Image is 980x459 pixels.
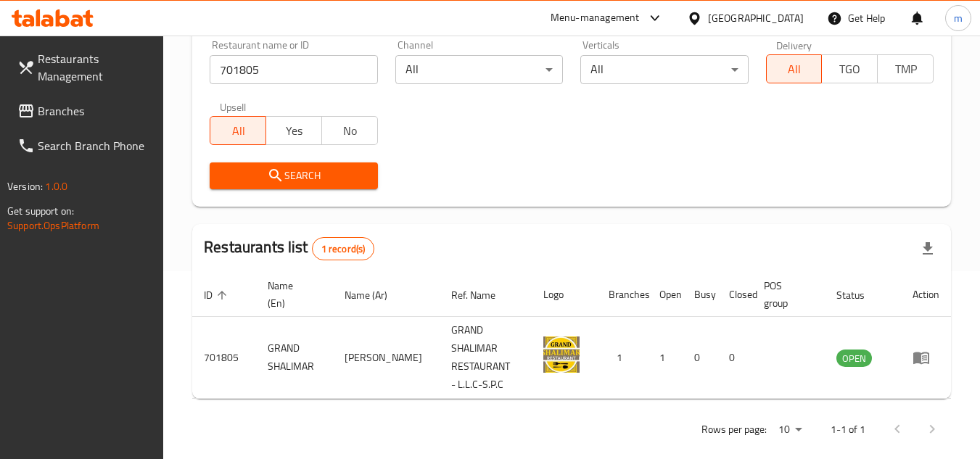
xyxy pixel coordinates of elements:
button: TGO [821,54,878,83]
span: Restaurants Management [38,50,152,85]
div: [GEOGRAPHIC_DATA] [708,10,804,26]
span: Version: [7,177,43,196]
h2: Restaurants list [204,236,374,260]
button: TMP [877,54,934,83]
td: GRAND SHALIMAR RESTAURANT - L.L.C-S.P.C [440,317,532,399]
span: Search [221,167,366,185]
span: Branches [38,102,152,120]
span: All [216,120,260,141]
span: POS group [764,277,807,312]
td: 0 [717,317,752,399]
span: ID [204,286,231,304]
td: GRAND SHALIMAR [256,317,333,399]
td: 1 [648,317,683,399]
span: 1.0.0 [45,177,67,196]
span: Name (Ar) [345,286,406,304]
label: Delivery [776,40,812,50]
td: [PERSON_NAME] [333,317,440,399]
th: Action [901,273,951,317]
th: Logo [532,273,597,317]
input: Search for restaurant name or ID.. [210,55,377,84]
span: Yes [272,120,316,141]
table: enhanced table [192,273,951,399]
img: GRAND SHALIMAR [543,336,580,373]
td: 1 [597,317,648,399]
div: Export file [910,231,945,266]
span: Status [836,286,884,304]
button: All [766,54,823,83]
td: 701805 [192,317,256,399]
label: Upsell [220,102,247,112]
a: Branches [6,94,164,128]
div: All [395,55,563,84]
th: Branches [597,273,648,317]
button: Search [210,162,377,189]
th: Closed [717,273,752,317]
div: Menu-management [551,9,640,27]
td: 0 [683,317,717,399]
div: Total records count [312,237,375,260]
th: Open [648,273,683,317]
a: Support.OpsPlatform [7,216,99,235]
p: 1-1 of 1 [831,421,865,439]
span: Search Branch Phone [38,137,152,154]
span: All [773,59,817,80]
button: Yes [265,116,322,145]
div: OPEN [836,350,872,367]
a: Restaurants Management [6,41,164,94]
span: Get support on: [7,202,74,220]
span: TGO [828,59,872,80]
span: m [954,10,963,26]
span: No [328,120,372,141]
div: All [580,55,748,84]
div: Menu [913,349,939,366]
span: TMP [884,59,928,80]
span: Name (En) [268,277,316,312]
th: Busy [683,273,717,317]
span: OPEN [836,350,872,367]
div: Rows per page: [773,419,807,441]
button: No [321,116,378,145]
span: 1 record(s) [313,242,374,256]
a: Search Branch Phone [6,128,164,163]
button: All [210,116,266,145]
p: Rows per page: [701,421,767,439]
span: Ref. Name [451,286,514,304]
